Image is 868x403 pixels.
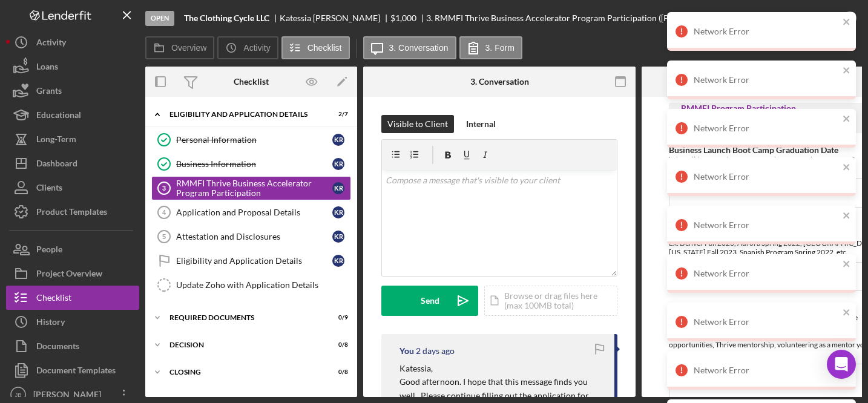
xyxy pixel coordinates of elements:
[36,310,65,337] div: History
[176,208,332,217] div: Application and Proposal Details
[694,172,839,182] div: Network Error
[169,396,318,403] div: Funding
[176,135,332,145] div: Personal Information
[485,43,515,53] label: 3. Form
[843,162,851,174] button: close
[36,54,58,82] div: Loans
[6,261,139,286] button: Project Overview
[176,280,350,290] div: Update Zoho with Application Details
[6,310,139,334] button: History
[162,185,166,192] tspan: 3
[694,365,839,375] div: Network Error
[162,233,166,240] tspan: 5
[843,307,851,319] button: close
[326,314,348,321] div: 0 / 9
[169,341,318,349] div: DECISION
[36,151,77,179] div: Dashboard
[217,36,278,59] button: Activity
[6,200,139,224] button: Product Templates
[694,220,839,230] div: Network Error
[36,175,62,203] div: Clients
[6,127,139,151] a: Long-Term
[36,286,71,313] div: Checklist
[694,317,839,327] div: Network Error
[843,211,851,222] button: close
[326,111,348,118] div: 2 / 7
[332,134,344,146] div: K R
[363,36,456,59] button: 3. Conversation
[470,77,529,87] div: 3. Conversation
[36,334,79,361] div: Documents
[36,103,81,130] div: Educational
[694,269,839,278] div: Network Error
[381,115,454,133] button: Visible to Client
[694,27,839,36] div: Network Error
[162,209,166,216] tspan: 4
[6,151,139,175] button: Dashboard
[332,231,344,243] div: K R
[6,237,139,261] button: People
[843,65,851,77] button: close
[764,6,862,30] button: Mark Complete
[145,36,214,59] button: Overview
[280,13,390,23] div: Katessia [PERSON_NAME]
[36,261,102,289] div: Project Overview
[332,158,344,170] div: K R
[399,346,414,356] div: You
[694,123,839,133] div: Network Error
[145,11,174,26] div: Open
[332,255,344,267] div: K R
[332,206,344,218] div: K R
[36,200,107,227] div: Product Templates
[6,79,139,103] button: Grants
[36,79,62,106] div: Grants
[234,77,269,87] div: Checklist
[326,341,348,349] div: 0 / 8
[36,358,116,385] div: Document Templates
[843,259,851,270] button: close
[151,152,351,176] a: Business InformationKR
[466,115,496,133] div: Internal
[843,17,851,28] button: close
[381,286,478,316] button: Send
[243,43,270,53] label: Activity
[416,346,455,356] time: 2025-10-08 21:11
[176,179,332,198] div: RMMFI Thrive Business Accelerator Program Participation
[176,232,332,241] div: Attestation and Disclosures
[169,369,318,376] div: CLOSING
[169,314,318,321] div: REQUIRED DOCUMENTS
[843,114,851,125] button: close
[6,103,139,127] button: Educational
[6,54,139,79] button: Loans
[827,350,856,379] div: Open Intercom Messenger
[36,30,66,57] div: Activity
[6,30,139,54] button: Activity
[332,182,344,194] div: K R
[421,286,439,316] div: Send
[776,6,835,30] div: Mark Complete
[459,36,522,59] button: 3. Form
[460,115,502,133] button: Internal
[176,159,332,169] div: Business Information
[387,115,448,133] div: Visible to Client
[151,128,351,152] a: Personal InformationKR
[151,249,351,273] a: Eligibility and Application DetailsKR
[6,175,139,200] button: Clients
[6,334,139,358] button: Documents
[694,75,839,85] div: Network Error
[184,13,269,23] b: The Clothing Cycle LLC
[169,111,318,118] div: Eligibility and Application Details
[6,286,139,310] button: Checklist
[36,127,76,154] div: Long-Term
